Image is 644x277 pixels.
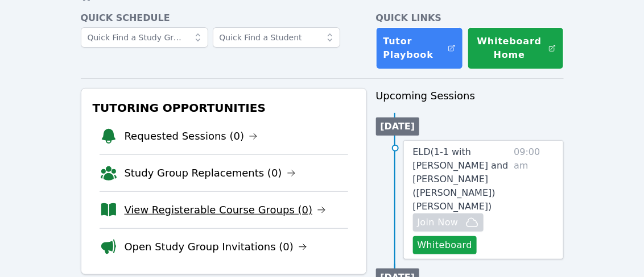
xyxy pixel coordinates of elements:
button: Whiteboard Home [468,27,563,69]
a: Requested Sessions (0) [125,128,258,144]
li: [DATE] [376,117,420,136]
span: Join Now [418,216,459,229]
button: Whiteboard [413,236,477,254]
a: View Registerable Course Groups (0) [125,202,327,218]
h4: Quick Schedule [81,11,367,25]
a: Study Group Replacements (0) [125,165,296,181]
h3: Tutoring Opportunities [90,98,357,118]
h3: Upcoming Sessions [376,88,564,104]
h4: Quick Links [376,11,564,25]
a: Open Study Group Invitations (0) [125,239,308,255]
button: Join Now [413,213,484,232]
span: ELD ( 1-1 with [PERSON_NAME] and [PERSON_NAME] ([PERSON_NAME]) [PERSON_NAME] ) [413,146,509,212]
a: Tutor Playbook [376,27,464,69]
a: ELD(1-1 with [PERSON_NAME] and [PERSON_NAME] ([PERSON_NAME]) [PERSON_NAME]) [413,145,510,213]
input: Quick Find a Study Group [81,27,208,48]
span: 09:00 am [514,145,554,254]
input: Quick Find a Student [213,27,340,48]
